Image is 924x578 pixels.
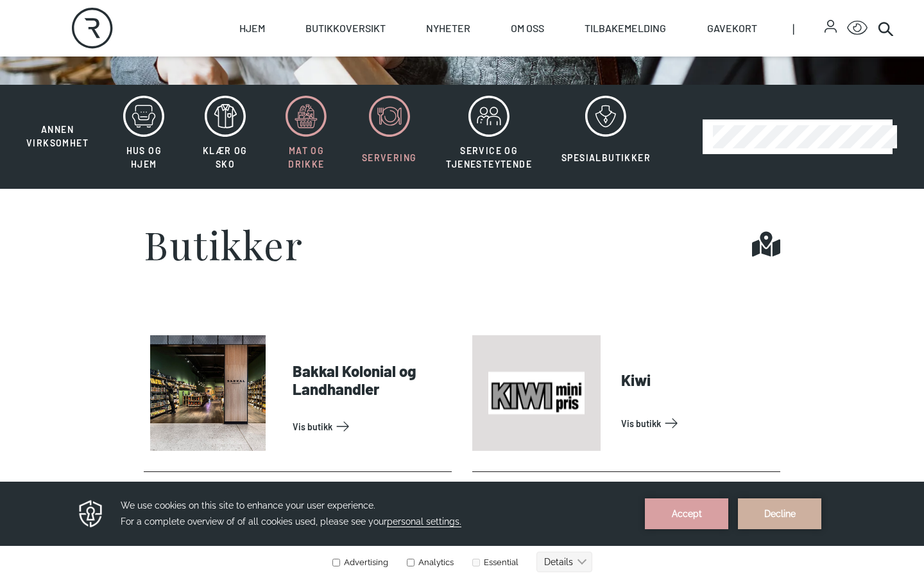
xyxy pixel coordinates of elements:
span: Klær og sko [203,145,248,170]
a: Vis Butikk: Kiwi [621,413,775,433]
input: Advertising [332,79,340,87]
input: Analytics [407,79,415,87]
label: Essential [470,78,518,87]
button: Mat og drikke [267,95,346,179]
span: Service og tjenesteytende [446,145,532,170]
img: Privacy reminder [77,19,105,49]
h1: Butikker [144,225,303,263]
button: Klær og sko [186,95,265,179]
button: Annen virksomhet [13,95,102,150]
button: Hus og hjem [105,95,184,179]
label: Advertising [332,78,388,87]
text: Details [544,77,573,87]
button: Spesialbutikker [548,95,664,179]
button: Service og tjenesteytende [432,95,545,179]
button: Decline [738,19,821,49]
span: Mat og drikke [288,145,324,170]
h3: We use cookies on this site to enhance your user experience. For a complete overview of of all co... [121,18,629,50]
a: Vis Butikk: Bakkal Kolonial og Landhandler [293,416,447,437]
button: Servering [348,95,431,179]
span: Spesialbutikker [561,152,651,163]
span: personal settings. [387,37,461,48]
label: Analytics [404,78,454,87]
span: Hus og hjem [126,145,162,170]
span: Servering [362,152,417,163]
button: Details [536,72,592,92]
input: Essential [472,79,480,87]
span: Annen virksomhet [26,124,89,148]
button: Accept [645,19,728,49]
button: Open Accessibility Menu [847,18,868,39]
